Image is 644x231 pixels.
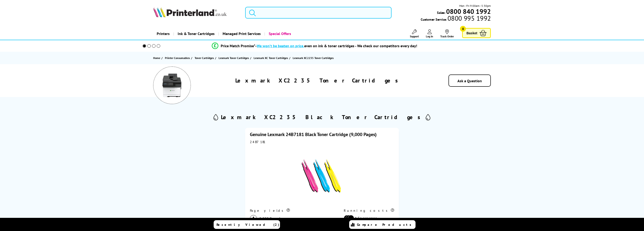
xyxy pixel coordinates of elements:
div: 24B7181 [250,140,394,144]
a: Genuine Lexmark 24B7181 Black Toner Cartridge (9,000 Pages) [250,131,377,137]
span: Printer Consumables [165,55,190,60]
span: Compare Products [357,223,414,227]
li: 1.5p per page [344,215,392,221]
img: Lexmark XC2235 Toner Cartridges [160,74,184,97]
a: Basket 0 [462,28,491,38]
span: We won’t be beaten on price, [257,43,304,48]
div: Page yields [250,208,336,213]
span: Basket [466,30,477,36]
a: Ink & Toner Cartridges [173,28,218,40]
img: Printerland Logo [153,7,227,17]
a: Ask a Question [457,78,482,83]
b: 0800 840 1992 [446,7,491,16]
a: Lexmark Toner Cartridges [219,55,250,60]
span: Support [410,35,419,38]
span: 0800 995 1992 [447,16,491,20]
span: Price Match Promise* [221,43,255,48]
span: Recently Viewed (2) [216,223,279,227]
h1: Lexmark XC2235 Toner Cartridges [235,77,401,84]
span: Log In [426,35,433,38]
a: Printerland Logo [153,7,239,18]
span: Lexmark Toner Cartridges [219,55,249,60]
img: Lexmark 24B7181 Black Toner Cartridge (9,000 Pages) [293,146,352,205]
span: Customer Service: [421,16,491,22]
span: Mon - Fri 9:00am - 5:30pm [459,4,491,8]
a: Lexmark XC Toner Cartridges [254,55,289,60]
a: 0800 840 1992 [445,9,491,14]
a: Printers [153,28,173,40]
a: Compare Products [349,220,416,229]
a: Log In [426,29,433,38]
span: 9,000 Pages* [259,216,280,221]
span: Toner Cartridges [195,55,214,60]
a: Support [410,29,419,38]
span: Lexmark XC2235 Toner Cartridges [293,56,334,60]
a: Special Offers [264,28,295,40]
span: Sales: [437,10,445,15]
div: - even on ink & toner cartridges - We check our competitors every day! [255,43,417,48]
span: Lexmark XC Toner Cartridges [254,55,288,60]
a: Printer Consumables [165,55,191,60]
a: Toner Cartridges [195,55,215,60]
li: modal_Promise [136,42,493,50]
div: Running costs [344,208,394,213]
a: Track Order [440,29,454,38]
span: 0 [460,26,466,32]
h2: Lexmark XC2235 Black Toner Cartridges [221,114,423,121]
span: Ink & Toner Cartridges [178,28,215,40]
img: black_icon.svg [250,215,257,222]
a: Managed Print Services [218,28,264,40]
a: Home [153,55,161,60]
a: Recently Viewed (2) [214,220,280,229]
